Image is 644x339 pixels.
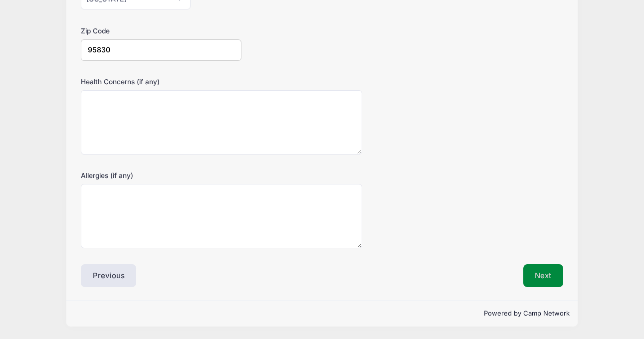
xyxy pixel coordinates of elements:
button: Previous [81,264,137,287]
label: Allergies (if any) [81,170,241,180]
button: Next [523,264,564,287]
input: xxxxx [81,39,241,61]
label: Zip Code [81,26,241,36]
p: Powered by Camp Network [74,309,570,319]
label: Health Concerns (if any) [81,77,241,87]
